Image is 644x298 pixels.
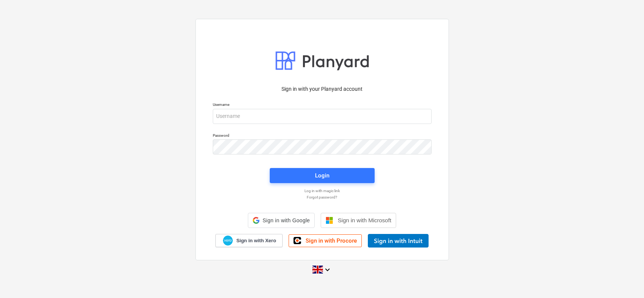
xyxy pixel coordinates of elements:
a: Sign in with Procore [289,234,362,247]
a: Sign in with Xero [215,234,283,247]
div: Login [315,171,329,180]
a: Log in with magic link [209,188,435,193]
span: Sign in with Procore [306,237,357,244]
img: Xero logo [223,235,233,246]
p: Username [213,102,432,109]
p: Password [213,133,432,139]
i: keyboard_arrow_down [323,265,332,274]
img: Microsoft logo [326,217,333,224]
input: Username [213,109,432,124]
span: Sign in with Xero [236,237,276,244]
span: Sign in with Microsoft [338,217,391,223]
span: Sign in with Google [263,217,310,223]
a: Forgot password? [209,195,435,200]
p: Sign in with your Planyard account [213,85,432,93]
button: Login [270,168,375,183]
div: Sign in with Google [248,213,315,228]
